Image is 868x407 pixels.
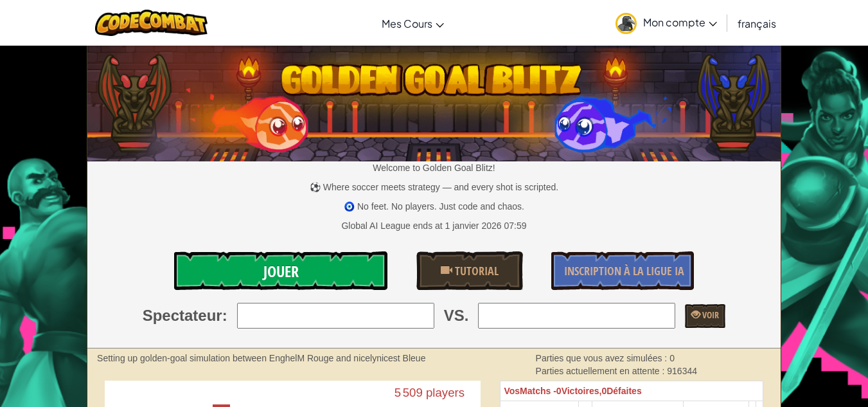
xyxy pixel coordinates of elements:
[504,386,520,396] span: Vos
[700,309,719,321] span: Voir
[564,263,684,279] span: Inscription à la Ligue IA
[609,3,723,43] a: Mon compte
[394,386,465,399] text: 5 509 players
[263,261,299,282] span: Jouer
[643,15,717,29] span: Mon compte
[607,386,641,396] span: Défaites
[452,263,499,279] span: Tutorial
[143,305,222,327] span: Spectateur
[87,41,781,161] img: Golden Goal
[416,251,523,290] a: Tutorial
[667,366,697,376] span: 916344
[444,305,469,327] span: VS.
[536,353,670,363] span: Parties que vous avez simulées :
[87,181,781,194] p: ⚽ Where soccer meets strategy — and every shot is scripted.
[97,353,425,363] strong: Setting up golden-goal simulation between EnghelM Rouge and nicelynicest Bleue
[222,305,227,327] span: :
[382,17,432,30] span: Mes Cours
[536,366,668,376] span: Parties actuellement en attente :
[551,251,694,290] a: Inscription à la Ligue IA
[669,353,675,363] span: 0
[87,161,781,174] p: Welcome to Golden Goal Blitz!
[616,13,637,34] img: avatar
[375,6,450,41] a: Mes Cours
[731,6,783,41] a: français
[95,10,208,36] img: CodeCombat logo
[562,386,602,396] span: Victoires,
[87,200,781,213] p: 🧿 No feet. No players. Just code and chaos.
[500,381,763,401] th: 0 0
[738,17,776,30] span: français
[520,386,556,396] span: Matchs -
[341,219,526,232] div: Global AI League ends at 1 janvier 2026 07:59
